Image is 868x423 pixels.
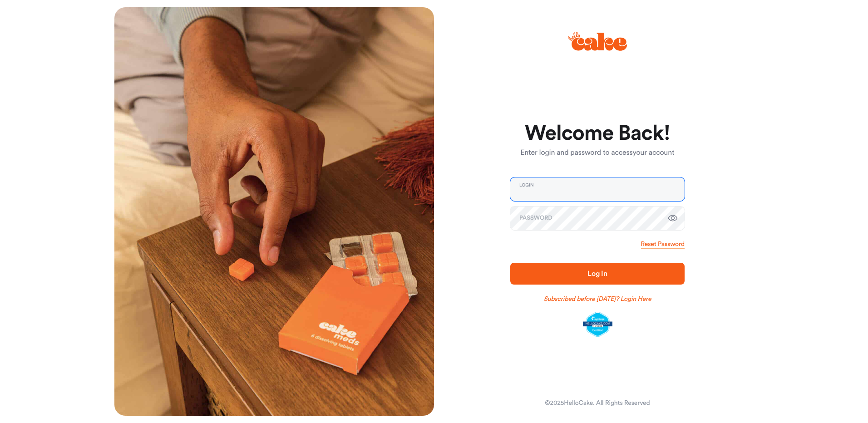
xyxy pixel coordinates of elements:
span: Log In [587,270,607,277]
div: © 2025 HelloCake. All Rights Reserved [545,398,650,408]
img: legit-script-certified.png [583,312,612,337]
h1: Welcome Back! [510,123,685,144]
button: Log In [510,263,685,285]
a: Subscribed before [DATE]? Login Here [544,295,651,304]
a: Reset Password [641,240,685,249]
p: Enter login and password to access your account [510,148,685,158]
